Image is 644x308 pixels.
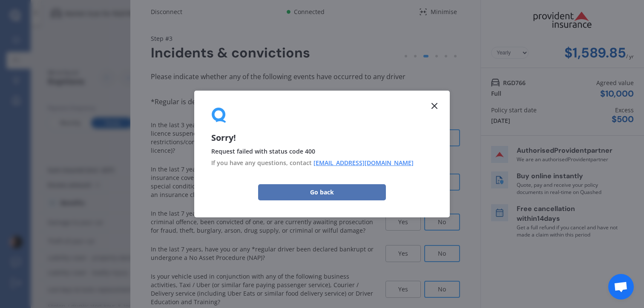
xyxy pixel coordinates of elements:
[258,184,386,200] button: Go back
[211,159,433,167] div: If you have any questions, contact
[211,147,433,156] div: Request failed with status code 400
[608,274,634,299] a: Open chat
[313,159,414,167] a: [EMAIL_ADDRESS][DOMAIN_NAME]
[211,132,433,144] div: Sorry!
